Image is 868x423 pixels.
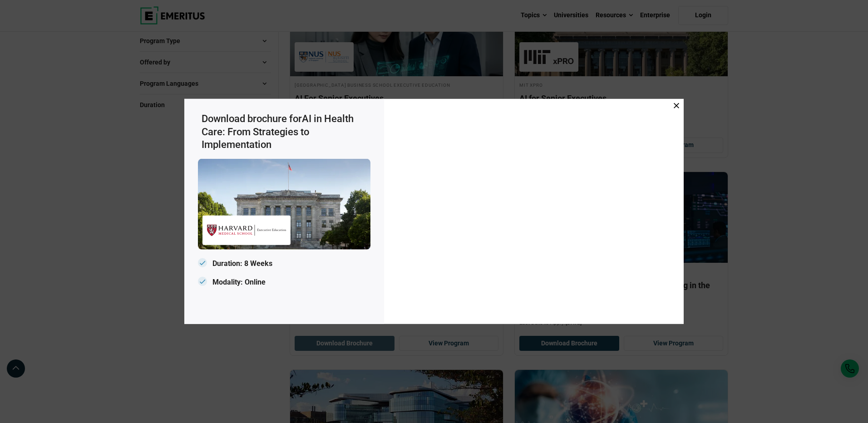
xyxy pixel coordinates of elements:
[198,275,370,290] p: Modality: Online
[202,113,370,152] h3: Download brochure for
[207,220,286,241] img: Emeritus
[198,159,370,250] img: Emeritus
[198,257,370,271] p: Duration: 8 Weeks
[389,103,679,317] iframe: Download Brochure
[202,113,354,150] span: AI in Health Care: From Strategies to Implementation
